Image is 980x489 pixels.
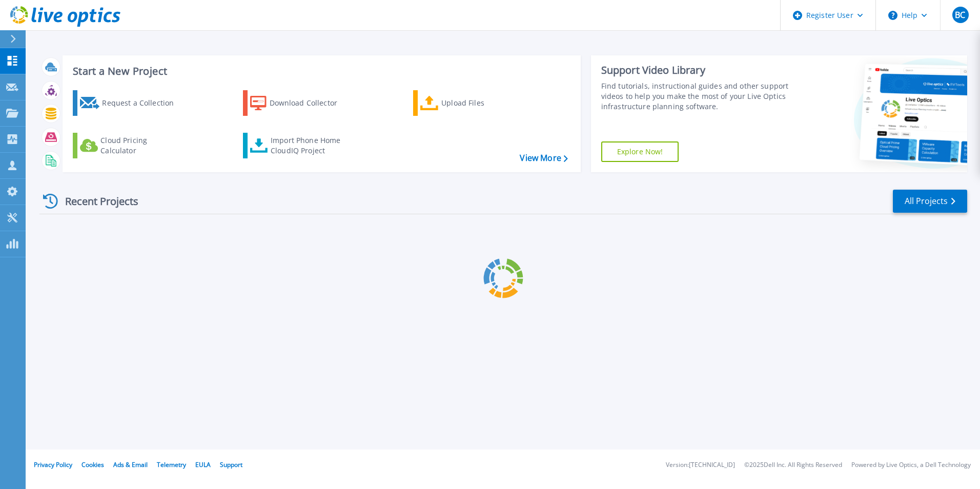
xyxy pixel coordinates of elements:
li: Powered by Live Optics, a Dell Technology [851,462,971,468]
a: Request a Collection [73,90,187,116]
a: Upload Files [413,90,527,116]
a: Ads & Email [113,460,148,469]
a: All Projects [893,190,967,213]
li: © 2025 Dell Inc. All Rights Reserved [744,462,842,468]
a: View More [520,153,567,163]
div: Cloud Pricing Calculator [100,135,182,156]
a: Privacy Policy [34,460,72,469]
div: Request a Collection [102,93,184,113]
a: Telemetry [157,460,186,469]
a: Cloud Pricing Calculator [73,133,187,158]
a: EULA [195,460,211,469]
a: Cookies [81,460,104,469]
h3: Start a New Project [73,66,567,77]
div: Find tutorials, instructional guides and other support videos to help you make the most of your L... [601,81,793,112]
li: Version: [TECHNICAL_ID] [666,462,735,468]
a: Support [220,460,242,469]
div: Upload Files [441,93,523,113]
div: Import Phone Home CloudIQ Project [271,135,351,156]
a: Download Collector [243,90,357,116]
span: BC [955,11,965,19]
div: Recent Projects [39,189,152,214]
div: Download Collector [270,93,352,113]
a: Explore Now! [601,141,679,162]
div: Support Video Library [601,64,793,77]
